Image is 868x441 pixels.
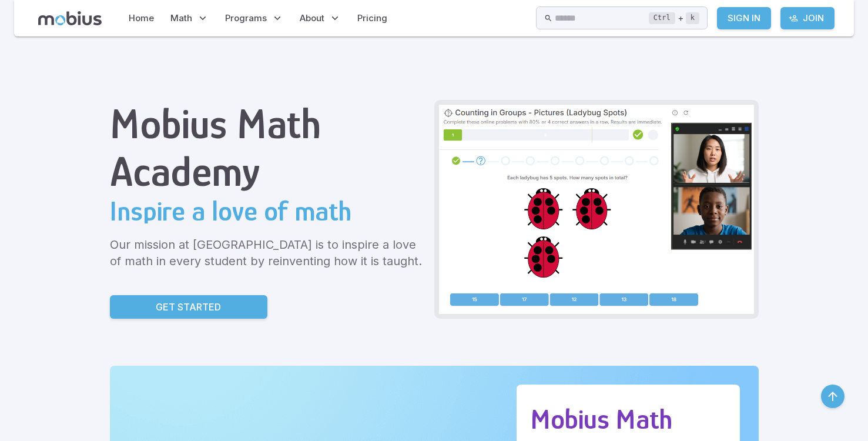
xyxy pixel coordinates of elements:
a: Sign In [717,7,771,29]
kbd: k [686,12,699,24]
a: Join [780,7,835,29]
p: Our mission at [GEOGRAPHIC_DATA] is to inspire a love of math in every student by reinventing how... [110,236,425,269]
span: Math [170,12,192,25]
a: Get Started [110,295,267,319]
h2: Mobius Math [531,403,726,435]
a: Home [125,5,157,32]
a: Pricing [354,5,391,32]
span: Programs [225,12,267,25]
h2: Inspire a love of math [110,195,425,227]
kbd: Ctrl [649,12,675,24]
div: + [649,11,699,25]
p: Get Started [156,300,221,314]
img: Grade 2 Class [439,105,754,314]
span: About [300,12,324,25]
h1: Mobius Math Academy [110,100,425,195]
